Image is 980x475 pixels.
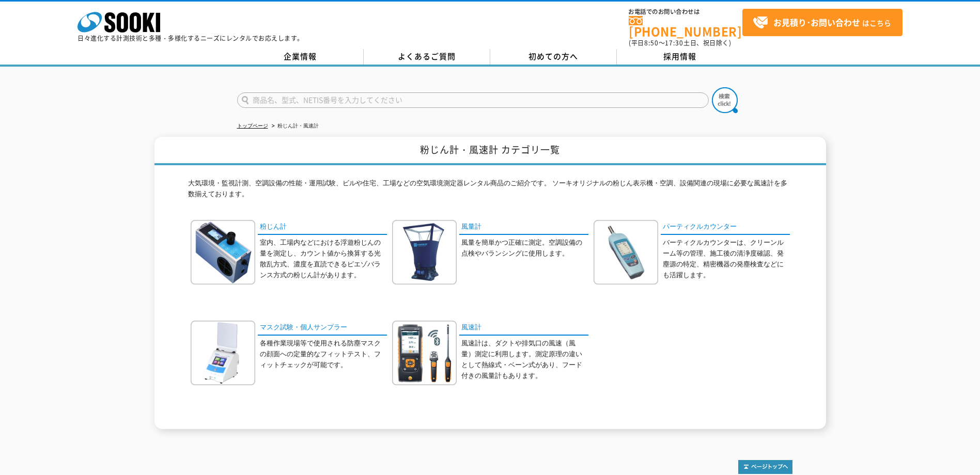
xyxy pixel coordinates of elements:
[461,338,588,381] p: 風速計は、ダクトや排気口の風速（風量）測定に利用します。測定原理の違いとして熱線式・ベーン式があり、フード付きの風量計もあります。
[773,16,860,28] strong: お見積り･お問い合わせ
[459,321,588,336] a: 風速計
[742,9,903,36] a: お見積り･お問い合わせはこちら
[392,321,457,385] img: 風速計
[260,237,387,280] p: 室内、工場内などにおける浮遊粉じんの量を測定し、カウント値から換算する光散乱方式、濃度を直読できるピエゾバランス方式の粉じん計があります。
[77,35,304,41] p: 日々進化する計測技術と多種・多様化するニーズにレンタルでお応えします。
[392,220,457,284] img: 風量計
[461,237,588,259] p: 風量を簡単かつ正確に測定。空調設備の点検やバランシングに使用します。
[237,92,709,108] input: 商品名、型式、NETIS番号を入力してください
[712,87,738,113] img: btn_search.png
[629,38,731,47] span: (平日 ～ 土日、祝日除く)
[459,220,588,235] a: 風量計
[663,237,790,280] p: バーティクルカウンターは、クリーンルーム等の管理、施工後の清浄度確認、発塵源の特定、精密機器の発塵検査などにも活躍します。
[237,49,364,65] a: 企業情報
[154,137,826,165] h1: 粉じん計・風速計 カテゴリ一覧
[260,338,387,370] p: 各種作業現場等で使用される防塵マスクの顔面への定量的なフィットテスト、フィットチェックが可能です。
[188,178,792,205] p: 大気環境・監視計測、空調設備の性能・運用試験、ビルや住宅、工場などの空気環境測定器レンタル商品のご紹介です。 ソーキオリジナルの粉じん表示機・空調、設備関連の現場に必要な風速計を多数揃えております。
[644,38,659,47] span: 8:50
[594,220,658,284] img: パーティクルカウンター
[528,51,578,62] span: 初めての方へ
[191,321,255,385] img: マスク試験・個人サンプラー
[191,220,255,284] img: 粉じん計
[258,220,387,235] a: 粉じん計
[617,49,743,65] a: 採用情報
[237,123,268,129] a: トップページ
[364,49,490,65] a: よくあるご質問
[753,15,891,30] span: はこちら
[738,460,792,474] img: トップページへ
[629,9,742,15] span: お電話でのお問い合わせは
[629,16,742,37] a: [PHONE_NUMBER]
[258,321,387,336] a: マスク試験・個人サンプラー
[661,220,790,235] a: パーティクルカウンター
[270,121,319,132] li: 粉じん計・風速計
[665,38,683,47] span: 17:30
[490,49,617,65] a: 初めての方へ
